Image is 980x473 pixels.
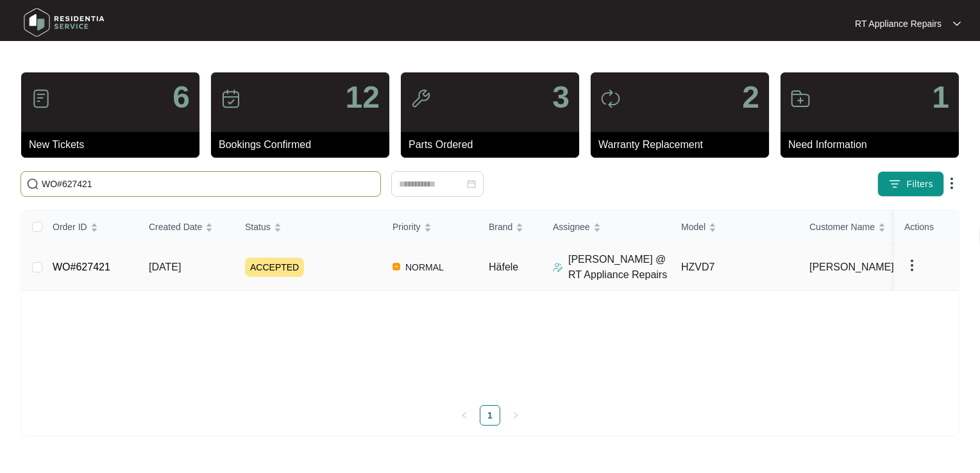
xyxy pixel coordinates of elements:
[600,88,621,109] img: icon
[19,3,109,42] img: residentia service logo
[568,252,671,283] p: [PERSON_NAME] @ RT Appliance Repairs
[894,210,958,244] th: Actions
[393,220,421,234] span: Priority
[53,220,87,234] span: Order ID
[742,82,759,113] p: 2
[42,210,139,244] th: Order ID
[953,21,961,27] img: dropdown arrow
[400,260,449,275] span: NORMAL
[799,210,927,244] th: Customer Name
[480,406,500,425] a: 1
[888,178,901,190] img: filter icon
[489,220,512,234] span: Brand
[505,405,526,426] button: right
[29,137,199,153] p: New Tickets
[173,82,190,113] p: 6
[543,210,671,244] th: Assignee
[855,17,942,30] p: RT Appliance Repairs
[505,405,526,426] li: Next Page
[932,82,949,113] p: 1
[809,260,894,275] span: [PERSON_NAME]
[681,220,705,234] span: Model
[553,220,590,234] span: Assignee
[478,210,543,244] th: Brand
[382,210,478,244] th: Priority
[42,177,375,191] input: Search by Order Id, Assignee Name, Customer Name, Brand and Model
[790,88,811,109] img: icon
[553,262,563,272] img: Assigner Icon
[346,82,380,113] p: 12
[598,137,769,153] p: Warranty Replacement
[53,261,110,272] a: WO#627421
[149,261,181,272] span: [DATE]
[393,263,400,270] img: Vercel Logo
[671,210,799,244] th: Model
[944,176,959,191] img: dropdown arrow
[489,261,518,272] span: Häfele
[809,220,875,234] span: Customer Name
[26,178,39,190] img: search-icon
[410,88,431,109] img: icon
[552,82,570,113] p: 3
[235,210,382,244] th: Status
[454,405,475,426] button: left
[245,220,271,234] span: Status
[139,210,235,244] th: Created Date
[454,405,475,426] li: Previous Page
[221,88,241,109] img: icon
[149,220,202,234] span: Created Date
[877,171,944,197] button: filter iconFilters
[245,258,304,277] span: ACCEPTED
[31,88,51,109] img: icon
[512,411,520,419] span: right
[460,411,468,419] span: left
[219,137,389,153] p: Bookings Confirmed
[906,178,933,191] span: Filters
[671,244,799,291] td: HZVD7
[409,137,579,153] p: Parts Ordered
[480,405,500,426] li: 1
[788,137,959,153] p: Need Information
[904,258,920,273] img: dropdown arrow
